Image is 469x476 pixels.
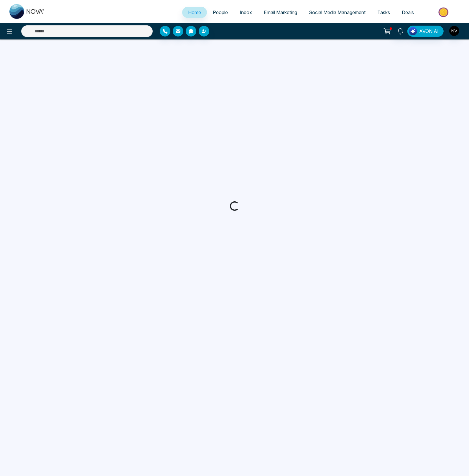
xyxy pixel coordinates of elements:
[309,9,366,15] span: Social Media Management
[407,26,444,37] button: AVON AI
[409,27,417,35] img: Lead Flow
[303,7,371,18] a: Social Media Management
[423,6,465,19] img: Market-place.gif
[258,7,303,18] a: Email Marketing
[188,9,201,15] span: Home
[234,7,258,18] a: Inbox
[182,7,207,18] a: Home
[264,9,297,15] span: Email Marketing
[377,9,390,15] span: Tasks
[396,7,420,18] a: Deals
[402,9,414,15] span: Deals
[207,7,234,18] a: People
[419,28,439,35] span: AVON AI
[9,4,45,19] img: Nova CRM Logo
[449,26,459,36] img: User Avatar
[213,9,228,15] span: People
[371,7,396,18] a: Tasks
[240,9,252,15] span: Inbox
